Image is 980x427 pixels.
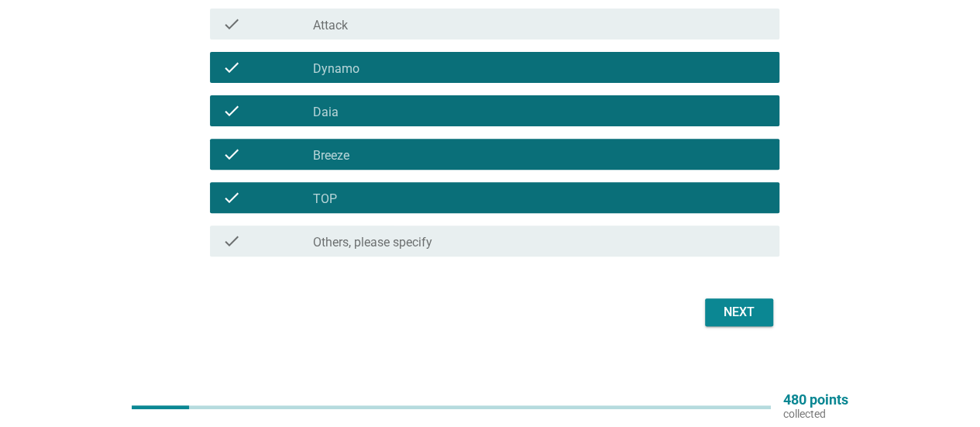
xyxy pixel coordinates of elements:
[313,235,432,250] label: Others, please specify
[222,58,241,77] i: check
[222,15,241,33] i: check
[313,191,337,207] label: TOP
[313,61,359,77] label: Dynamo
[783,407,848,421] p: collected
[313,18,348,33] label: Attack
[222,102,241,120] i: check
[222,232,241,250] i: check
[222,188,241,207] i: check
[313,148,349,164] label: Breeze
[783,393,848,407] p: 480 points
[717,303,761,322] div: Next
[313,105,339,120] label: Daia
[222,145,241,164] i: check
[705,298,773,326] button: Next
